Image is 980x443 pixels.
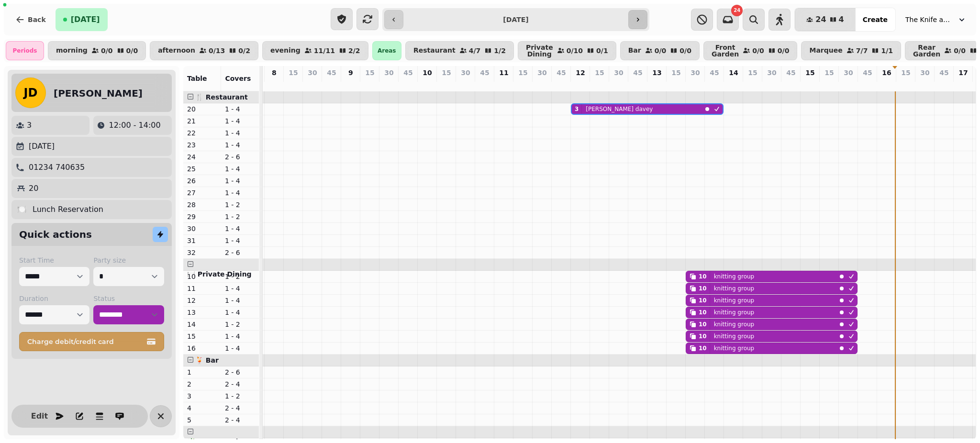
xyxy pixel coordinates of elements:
[801,41,901,60] button: Marquee7/71/1
[714,273,755,280] p: knitting group
[729,68,738,78] p: 14
[225,320,255,329] p: 1 - 2
[187,320,217,329] p: 14
[500,79,508,89] p: 0
[730,79,737,89] p: 0
[795,8,855,31] button: 244
[634,79,642,89] p: 0
[29,141,55,152] p: [DATE]
[187,212,217,221] p: 29
[187,248,217,257] p: 32
[262,41,368,60] button: evening11/112/2
[225,284,255,293] p: 1 - 4
[959,79,967,89] p: 0
[19,332,164,351] button: Charge debit/credit card
[187,75,207,82] span: Table
[187,403,217,413] p: 4
[225,332,255,341] p: 1 - 4
[328,79,335,89] p: 0
[806,79,814,89] p: 0
[844,68,853,78] p: 30
[187,296,217,305] p: 12
[699,285,707,292] div: 10
[691,79,699,89] p: 0
[703,41,798,60] button: Front Garden0/00/0
[17,204,27,215] p: 🍽️
[8,8,54,31] button: Back
[225,75,251,82] span: Covers
[187,128,217,138] p: 22
[348,47,360,54] p: 2 / 2
[225,403,255,413] p: 2 - 4
[385,79,393,89] p: 0
[225,296,255,305] p: 1 - 4
[954,47,966,54] p: 0 / 0
[150,41,258,60] button: afternoon0/130/2
[187,236,217,245] p: 31
[405,41,514,60] button: Restaurant4/71/2
[825,79,833,89] p: 0
[526,44,553,57] p: Private Dining
[225,128,255,138] p: 1 - 4
[347,79,355,89] p: 0
[56,47,88,55] p: morning
[24,87,38,99] span: JD
[423,79,431,89] p: 0
[225,116,255,126] p: 1 - 4
[920,68,929,78] p: 30
[71,16,100,23] span: [DATE]
[699,332,707,340] div: 10
[109,120,160,131] p: 12:00 - 14:00
[881,47,893,54] p: 1 / 1
[845,79,852,89] p: 0
[714,285,755,292] p: knitting group
[209,47,225,54] p: 0 / 13
[710,68,719,78] p: 45
[187,415,217,425] p: 5
[423,68,432,78] p: 10
[480,68,489,78] p: 45
[672,79,680,89] p: 0
[748,68,757,78] p: 15
[714,309,755,316] p: knitting group
[469,47,481,54] p: 4 / 7
[225,272,255,281] p: 1 - 2
[289,68,298,78] p: 15
[158,47,195,55] p: afternoon
[29,162,85,173] p: 01234 740635
[586,105,653,113] p: [PERSON_NAME] davey
[225,152,255,162] p: 2 - 6
[714,297,755,304] p: knitting group
[56,8,108,31] button: [DATE]
[839,16,844,23] span: 4
[225,188,255,198] p: 1 - 4
[225,140,255,150] p: 1 - 4
[225,200,255,210] p: 1 - 2
[413,47,456,55] p: Restaurant
[614,68,623,78] p: 30
[679,47,691,54] p: 0 / 0
[577,79,584,89] p: 0
[225,367,255,377] p: 2 - 6
[101,47,113,54] p: 0 / 0
[767,68,776,78] p: 30
[537,68,546,78] p: 30
[187,200,217,210] p: 28
[519,79,527,89] p: 0
[366,79,374,89] p: 0
[900,11,972,28] button: The Knife and [PERSON_NAME]
[225,176,255,186] p: 1 - 4
[883,79,891,89] p: 0
[557,68,566,78] p: 45
[699,309,707,316] div: 10
[384,68,393,78] p: 30
[54,87,143,100] h2: [PERSON_NAME]
[187,164,217,174] p: 25
[615,79,623,89] p: 0
[187,367,217,377] p: 1
[225,379,255,389] p: 2 - 4
[905,15,953,24] span: The Knife and [PERSON_NAME]
[442,68,451,78] p: 15
[596,79,603,89] p: 0
[699,321,707,328] div: 10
